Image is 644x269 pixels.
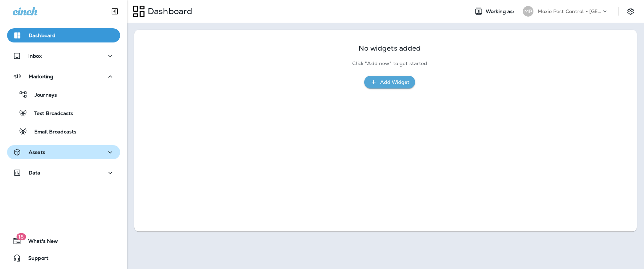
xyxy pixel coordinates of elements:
[7,251,120,265] button: Support
[27,129,76,136] p: Email Broadcasts
[27,110,73,117] p: Text Broadcasts
[28,53,42,59] p: Inbox
[7,145,120,159] button: Assets
[29,74,53,79] p: Marketing
[624,5,637,18] button: Settings
[7,124,120,139] button: Email Broadcasts
[364,76,415,89] button: Add Widget
[7,49,120,63] button: Inbox
[29,149,45,155] p: Assets
[7,87,120,102] button: Journeys
[105,4,125,18] button: Collapse Sidebar
[29,33,55,38] p: Dashboard
[16,233,26,240] span: 18
[486,8,516,15] span: Working as:
[7,28,120,42] button: Dashboard
[359,45,421,51] p: No widgets added
[7,105,120,120] button: Text Broadcasts
[538,8,601,14] p: Moxie Pest Control - [GEOGRAPHIC_DATA]
[7,166,120,180] button: Data
[29,170,41,176] p: Data
[145,6,192,17] p: Dashboard
[380,78,409,87] div: Add Widget
[352,61,427,67] p: Click "Add new" to get started
[21,255,48,264] span: Support
[21,238,58,247] span: What's New
[7,69,120,84] button: Marketing
[7,234,120,248] button: 18What's New
[28,92,57,99] p: Journeys
[523,6,533,17] div: MP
